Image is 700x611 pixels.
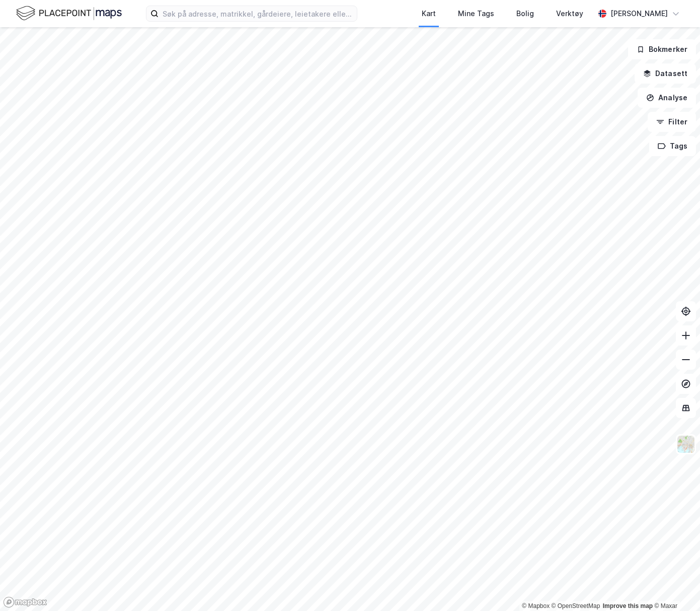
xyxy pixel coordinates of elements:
[16,5,122,22] img: logo.f888ab2527a4732fd821a326f86c7f29.svg
[458,8,494,20] div: Mine Tags
[556,8,583,20] div: Verktøy
[603,602,653,609] a: Improve this map
[522,602,550,609] a: Mapbox
[552,602,600,609] a: OpenStreetMap
[649,136,696,156] button: Tags
[628,39,696,59] button: Bokmerker
[610,8,668,20] div: [PERSON_NAME]
[159,6,357,21] input: Søk på adresse, matrikkel, gårdeiere, leietakere eller personer
[422,8,436,20] div: Kart
[516,8,534,20] div: Bolig
[650,563,700,611] iframe: Chat Widget
[3,596,47,608] a: Mapbox homepage
[635,63,696,84] button: Datasett
[638,88,696,108] button: Analyse
[648,112,696,132] button: Filter
[676,435,695,454] img: Z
